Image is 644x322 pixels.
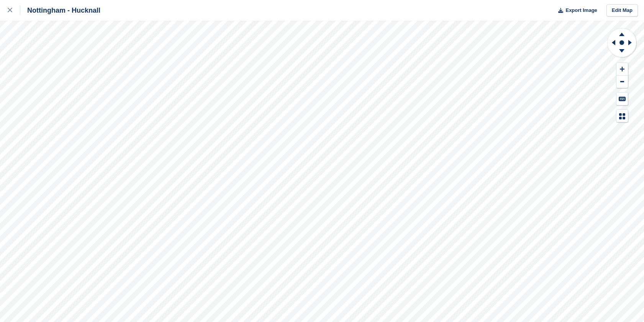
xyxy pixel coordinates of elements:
div: Nottingham - Hucknall [20,6,100,15]
button: Map Legend [616,110,628,122]
button: Export Image [554,4,597,17]
span: Export Image [565,7,597,14]
button: Zoom Out [616,76,628,88]
button: Keyboard Shortcuts [616,92,628,105]
a: Edit Map [606,4,638,17]
button: Zoom In [616,63,628,76]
